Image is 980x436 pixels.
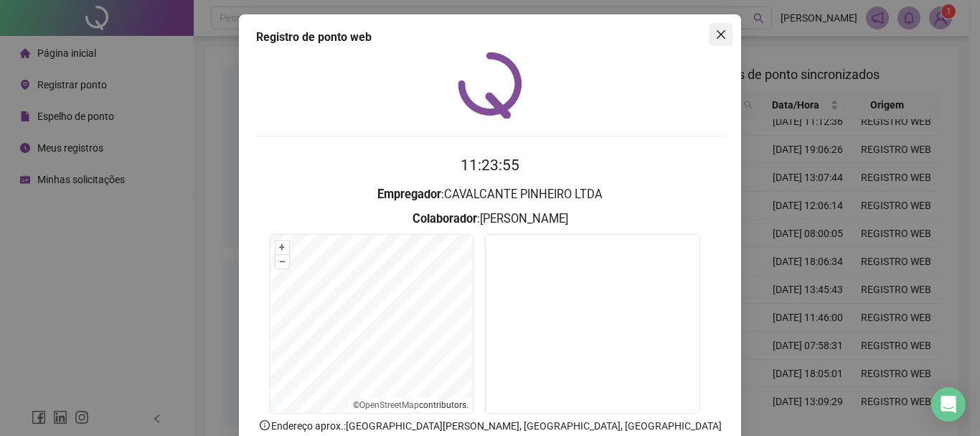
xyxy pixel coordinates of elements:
[413,212,477,226] strong: Colaborador
[458,52,522,119] img: QRPoint
[710,23,732,46] button: Close
[275,255,289,269] button: –
[377,187,441,201] strong: Empregador
[359,400,419,410] a: OpenStreetMap
[256,29,724,46] div: Registro de ponto web
[353,400,468,410] li: © contributors.
[931,387,966,422] div: Open Intercom Messenger
[715,29,727,40] span: close
[256,185,724,204] h3: : CAVALCANTE PINHEIRO LTDA
[275,241,289,254] button: +
[256,418,724,434] p: Endereço aprox. : [GEOGRAPHIC_DATA][PERSON_NAME], [GEOGRAPHIC_DATA], [GEOGRAPHIC_DATA]
[256,210,724,228] h3: : [PERSON_NAME]
[461,157,519,174] time: 11:23:55
[258,419,271,432] span: info-circle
